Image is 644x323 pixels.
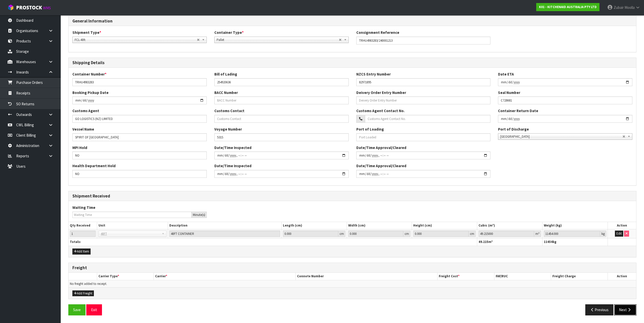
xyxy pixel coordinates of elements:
input: Port Loaded [356,133,491,141]
th: m³ [477,238,543,246]
input: Bill of Lading [214,78,349,86]
label: NZCS Entry Number [356,71,391,77]
label: Date/Time Inspected [214,145,252,150]
label: Consignment Reference [356,30,399,35]
input: Deivery Order Entry Number [356,96,491,104]
input: MPI Hold [72,152,207,159]
input: Date/Time Inspected [356,152,491,159]
th: Carrier Type [97,273,154,280]
th: Freight Charge [551,273,608,280]
label: Customs Agent [72,108,99,113]
h3: Shipping Details [72,60,632,65]
th: kg [543,238,608,246]
label: Port of Loading [356,127,384,132]
th: Freight Cost [438,273,494,280]
button: Previous [585,304,614,315]
input: Entry Number [356,78,491,86]
input: Cubic [479,231,534,237]
input: BACC Number [214,96,349,104]
th: Unit [97,222,168,229]
input: Customs Agent Contact No. [365,115,491,123]
button: Add Freight [72,290,94,296]
span: 11454 [544,240,553,244]
h3: General Information [72,19,632,23]
span: 49.215 [479,240,488,244]
label: Deivery Order Entry Number [356,90,406,95]
input: Description [169,231,280,237]
label: Container Type [214,30,244,35]
span: 40FT [101,231,160,237]
div: Minute(s) [192,212,207,218]
label: Booking Pickup Date [72,90,109,95]
div: cm [403,231,410,237]
button: Exit [86,304,102,315]
h3: Shipment Received [72,194,632,198]
input: Consignment Reference [356,37,491,44]
input: Height [413,231,469,237]
label: BACC Number [214,90,238,95]
input: Seal Number [498,96,632,104]
label: Date/Time Inspected [214,163,252,168]
input: Date/Time Inspected [214,152,349,159]
input: Voyage Number [214,133,349,141]
th: Connote Number [296,273,438,280]
label: Health Department Hold [72,163,116,168]
th: Action [608,222,636,229]
input: Qty Received [70,231,96,237]
span: Moolla [625,5,635,10]
th: Length (cm) [281,222,347,229]
input: Customs Agent [72,115,207,123]
label: Date/Time Approval/Cleared [356,163,406,168]
input: Container Return Date [498,115,632,123]
input: Customs Contact [214,115,349,123]
small: WMS [43,6,51,10]
th: Action [608,273,636,280]
div: cm [338,231,345,237]
label: Vessel Name [72,127,94,132]
label: Date ETA [498,71,514,77]
span: Pallet [217,37,339,43]
span: ProStock [16,4,42,11]
input: Date/Time Inspected [356,170,491,178]
span: [GEOGRAPHIC_DATA] [500,134,622,140]
td: No freight added to receipt. [69,280,636,287]
label: MPI Hold [72,145,87,150]
button: Next [614,304,636,315]
input: Width [348,231,404,237]
input: Weight [544,231,600,237]
th: FAF/RUC [494,273,551,280]
th: Cubic (m³) [477,222,543,229]
label: Voyage Number [214,127,242,132]
th: Carrier [154,273,296,280]
button: Save [68,304,86,315]
button: Add Item [72,249,91,255]
strong: K01 - KITCHENAID AUSTRALIA PTY LTD [539,5,597,9]
div: m³ [534,231,541,237]
div: cm [469,231,476,237]
span: FCL-40ft [75,37,197,43]
th: Totals: [69,238,477,246]
a: K01 - KITCHENAID AUSTRALIA PTY LTD [536,3,599,11]
input: Container Number [72,78,207,86]
input: Length [283,231,338,237]
input: Date/Time Inspected [214,170,349,178]
label: Shipment Type [72,30,101,35]
label: Container Number [72,71,107,77]
input: Waiting Time [72,212,192,218]
label: Customs Contact [214,108,244,113]
label: Bill of Lading [214,71,237,77]
input: Health Department Hold [72,170,207,178]
label: Container Return Date [498,108,538,113]
label: Date/Time Approval/Cleared [356,145,406,150]
th: Width (cm) [347,222,412,229]
th: Height (cm) [412,222,477,229]
th: Description [168,222,282,229]
span: Shipping Details [68,12,636,319]
input: Vessel Name [72,133,207,141]
button: Edit [615,231,623,237]
input: Cont. Bookin Date [72,96,207,104]
img: cube-alt.png [8,4,14,11]
span: Zubair [614,5,624,10]
div: kg [600,231,606,237]
label: Customs Agent Contact No. [356,108,405,113]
